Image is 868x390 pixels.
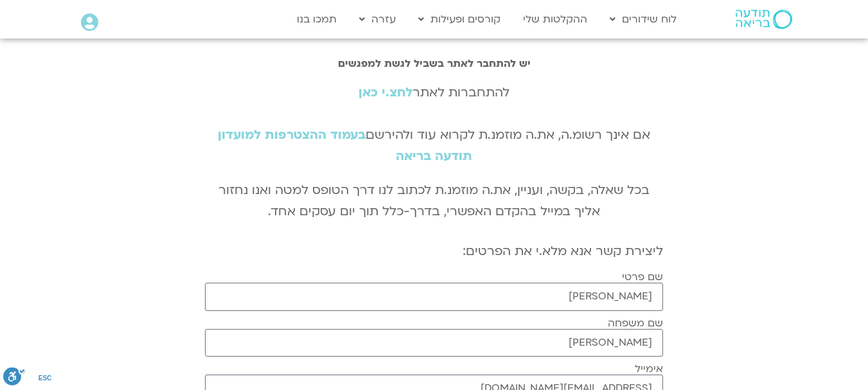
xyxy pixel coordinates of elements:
[517,7,594,31] a: ההקלטות שלי
[622,271,663,283] label: שם פרטי
[205,58,663,69] h2: יש להתחבר לאתר בשביל לגשת למפגשים
[205,283,663,310] input: שם פרטי
[205,244,663,258] h2: ליצירת קשר אנא מלא.י את הפרטים:
[359,84,412,101] a: לחצ.י כאן
[205,82,663,167] div: להתחברות לאתר אם אינך רשומ.ה, את.ה מוזמנ.ת לקרוא עוד ולהירשם
[603,7,683,31] a: לוח שידורים
[608,317,663,329] label: שם משפחה
[736,10,792,29] img: תודעה בריאה
[412,7,507,31] a: קורסים ופעילות
[353,7,402,31] a: עזרה
[635,363,663,375] label: אימייל
[205,329,663,357] input: שם משפחה
[218,127,472,164] a: בעמוד ההצטרפות למועדון תודעה בריאה
[205,180,663,222] p: בכל שאלה, בקשה, ועניין, את.ה מוזמנ.ת לכתוב לנו דרך הטופס למטה ואנו נחזור אליך במייל בהקדם האפשרי,...
[290,7,343,31] a: תמכו בנו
